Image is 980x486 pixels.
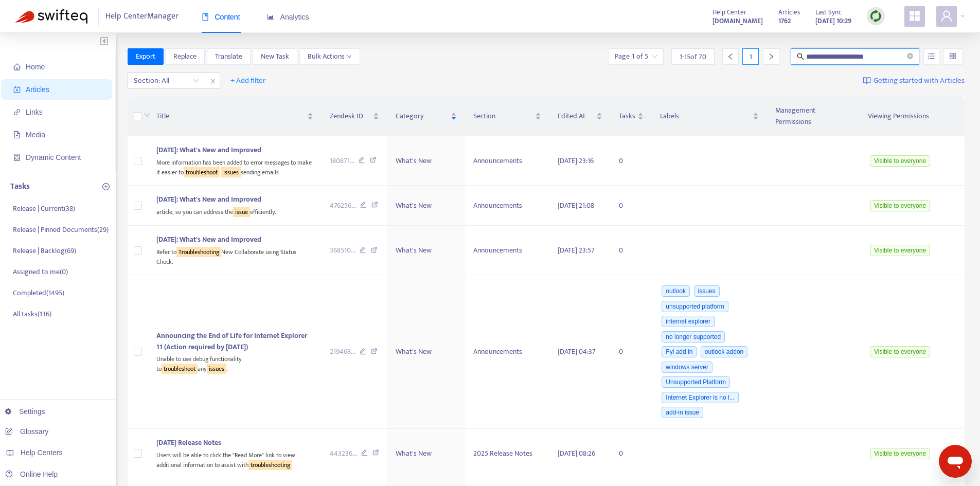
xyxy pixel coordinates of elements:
[619,111,635,122] span: Tasks
[221,167,241,177] sqkw: issues
[662,331,725,343] span: no longer supported
[870,200,930,211] span: Visible to everyone
[558,200,594,211] span: [DATE] 21:08
[330,155,354,167] span: 180871 ...
[148,97,322,136] th: Title
[215,51,242,62] span: Translate
[768,53,775,60] span: right
[128,48,164,65] button: Export
[156,437,221,448] span: [DATE] Release Notes
[202,13,240,21] span: Content
[102,183,110,190] span: plus-circle
[549,97,610,136] th: Edited At
[778,7,800,18] span: Articles
[176,247,221,257] sqkw: Troubleshooting
[330,346,355,357] span: 219468 ...
[202,13,209,21] span: book
[712,15,763,27] strong: [DOMAIN_NAME]
[21,448,63,457] span: Help Centers
[13,224,109,235] p: Release | Pinned Documents ( 29 )
[144,112,150,118] span: down
[248,460,292,470] sqkw: troubleshooting
[662,316,715,327] span: internet explorer
[396,111,449,122] span: Category
[230,75,266,87] span: + Add filter
[712,15,763,27] a: [DOMAIN_NAME]
[611,429,652,478] td: 0
[267,13,274,21] span: area-chart
[387,226,465,275] td: What's New
[611,275,652,429] td: 0
[156,193,261,205] span: [DATE]: What's New and Improved
[156,448,313,470] div: Users will be able to click the "Read More" link to view additional information to assist with
[26,63,45,71] span: Home
[10,181,30,193] p: Tasks
[662,392,738,403] span: Internet Explorer is no l...
[13,86,21,93] span: account-book
[173,51,197,62] span: Replace
[5,470,58,478] a: Online Help
[652,97,767,136] th: Labels
[5,427,48,436] a: Glossary
[662,285,690,297] span: outlook
[558,111,594,122] span: Edited At
[15,9,87,24] img: Swifteq
[465,429,549,478] td: 2025 Release Notes
[558,346,596,357] span: [DATE] 04:37
[680,51,706,62] span: 1 - 15 of 70
[727,53,734,60] span: left
[156,111,305,122] span: Title
[330,200,356,211] span: 476256 ...
[13,154,21,161] span: container
[13,131,21,138] span: file-image
[860,97,965,136] th: Viewing Permissions
[907,52,913,62] span: close-circle
[465,186,549,226] td: Announcements
[815,15,851,27] strong: [DATE] 10:29
[465,136,549,186] td: Announcements
[13,245,76,256] p: Release | Backlog ( 69 )
[207,364,226,374] sqkw: issues
[558,447,595,459] span: [DATE] 08:26
[26,131,45,139] span: Media
[13,203,75,214] p: Release | Current ( 38 )
[13,63,21,70] span: home
[387,136,465,186] td: What's New
[660,111,751,122] span: Labels
[473,111,533,122] span: Section
[558,244,595,256] span: [DATE] 23:57
[330,448,357,459] span: 443236 ...
[13,109,21,116] span: link
[299,48,360,65] button: Bulk Actionsdown
[267,13,309,21] span: Analytics
[13,266,68,277] p: Assigned to me ( 0 )
[156,233,261,245] span: [DATE]: What's New and Improved
[662,346,697,357] span: Fyi add in
[253,48,297,65] button: New Task
[611,186,652,226] td: 0
[136,51,155,62] span: Export
[156,205,313,217] div: article, so you can address the efficiently.
[742,48,759,65] div: 1
[863,77,871,85] img: image-link
[863,73,965,89] a: Getting started with Articles
[165,48,205,65] button: Replace
[870,245,930,256] span: Visible to everyone
[233,207,250,217] sqkw: issue
[694,285,720,297] span: issues
[939,445,972,478] iframe: Button to launch messaging window
[26,108,43,116] span: Links
[712,7,746,18] span: Help Center
[105,7,179,26] span: Help Center Manager
[870,448,930,459] span: Visible to everyone
[662,301,728,312] span: unsupported platform
[13,287,64,298] p: Completed ( 1495 )
[662,407,703,418] span: add-in issue
[26,153,81,161] span: Dynamic Content
[923,48,939,65] button: unordered-list
[907,53,913,59] span: close-circle
[662,376,730,388] span: Unsupported Platform
[940,10,953,22] span: user
[184,167,220,177] sqkw: troubleshoot
[869,10,882,23] img: sync.dc5367851b00ba804db3.png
